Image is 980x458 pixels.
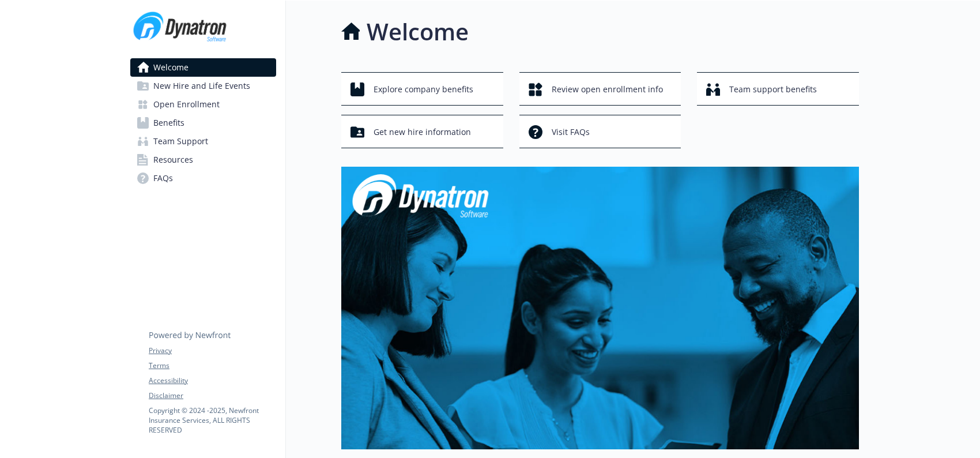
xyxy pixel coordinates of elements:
span: FAQs [153,169,173,187]
span: Resources [153,151,193,169]
button: Explore company benefits [341,72,503,106]
button: Visit FAQs [519,115,681,148]
a: Resources [130,151,276,169]
a: Team Support [130,132,276,151]
h1: Welcome [367,14,469,49]
img: overview page banner [341,167,859,449]
span: Explore company benefits [374,78,473,100]
button: Team support benefits [697,72,859,106]
a: Open Enrollment [130,95,276,114]
a: New Hire and Life Events [130,77,276,95]
span: Visit FAQs [552,121,590,143]
a: Privacy [149,346,276,356]
span: New Hire and Life Events [153,77,250,95]
a: Terms [149,361,276,371]
a: Accessibility [149,376,276,386]
span: Welcome [153,58,189,77]
span: Team Support [153,132,208,151]
span: Review open enrollment info [552,78,663,100]
a: Disclaimer [149,391,276,401]
span: Benefits [153,114,184,132]
a: Welcome [130,58,276,77]
button: Review open enrollment info [519,72,681,106]
span: Open Enrollment [153,95,220,114]
a: FAQs [130,169,276,187]
span: Team support benefits [729,78,817,100]
p: Copyright © 2024 - 2025 , Newfront Insurance Services, ALL RIGHTS RESERVED [149,406,276,435]
a: Benefits [130,114,276,132]
button: Get new hire information [341,115,503,148]
span: Get new hire information [374,121,471,143]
